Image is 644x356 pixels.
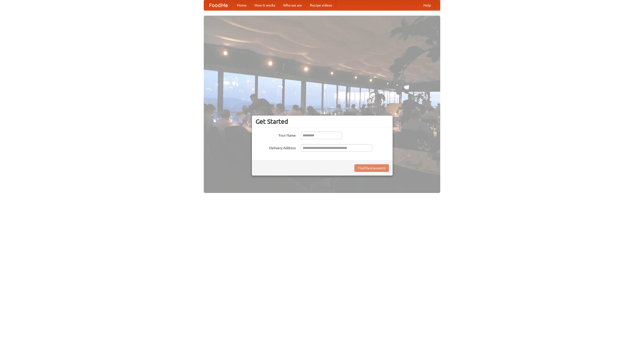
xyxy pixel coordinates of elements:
a: Recipe videos [306,0,336,10]
a: Who we are [279,0,306,10]
label: Your Name [256,132,296,138]
a: FoodMe [204,0,233,10]
a: Home [233,0,251,10]
label: Delivery Address [256,144,296,150]
a: Help [419,0,435,10]
a: How it works [251,0,279,10]
h3: Get Started [256,118,389,125]
button: Find Restaurants! [354,164,389,172]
